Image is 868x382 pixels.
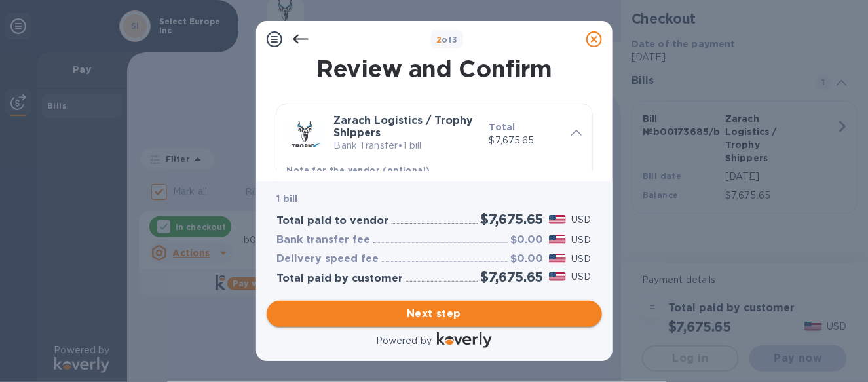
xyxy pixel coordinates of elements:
[334,114,474,139] b: Zarach Logistics / Trophy Shippers
[277,273,404,285] h3: Total paid by customer
[549,215,567,224] img: USD
[571,233,591,247] p: USD
[480,269,543,285] h2: $7,675.65
[511,253,544,265] h3: $0.00
[436,35,442,45] span: 2
[480,211,543,227] h2: $7,675.65
[277,253,379,265] h3: Delivery speed fee
[436,35,458,45] b: of 3
[277,193,298,204] b: 1 bill
[287,115,582,227] div: Zarach Logistics / Trophy ShippersBank Transfer•1 billTotal$7,675.65Note for the vendor (optional)
[489,122,516,132] b: Total
[571,252,591,266] p: USD
[334,139,479,153] p: Bank Transfer • 1 bill
[571,270,591,284] p: USD
[277,234,371,246] h3: Bank transfer fee
[437,332,492,348] img: Logo
[549,272,567,281] img: USD
[511,234,544,246] h3: $0.00
[273,55,595,83] h1: Review and Confirm
[277,215,389,227] h3: Total paid to vendor
[571,213,591,227] p: USD
[489,134,561,147] p: $7,675.65
[376,334,432,348] p: Powered by
[277,306,592,322] span: Next step
[549,235,567,244] img: USD
[287,165,430,175] b: Note for the vendor (optional)
[549,254,567,263] img: USD
[267,301,602,327] button: Next step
